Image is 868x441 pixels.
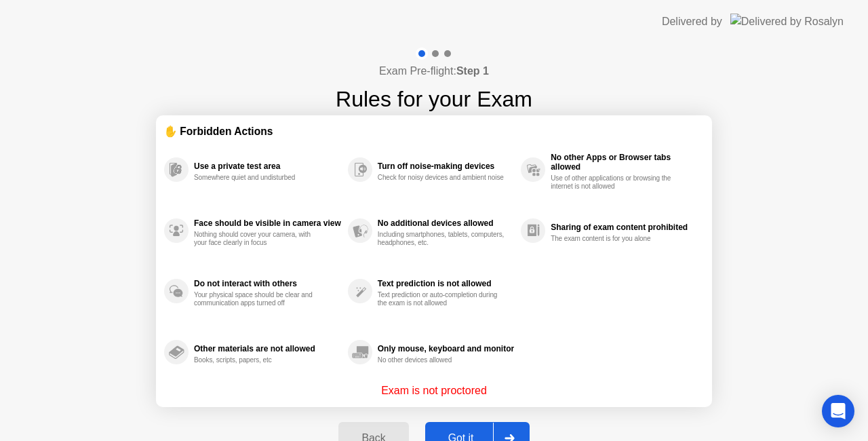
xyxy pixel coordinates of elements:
[378,279,514,288] div: Text prediction is not allowed
[822,395,854,427] div: Open Intercom Messenger
[379,63,489,79] h4: Exam Pre-flight:
[378,291,506,307] div: Text prediction or auto-completion during the exam is not allowed
[378,174,506,182] div: Check for noisy devices and ambient noise
[194,174,322,182] div: Somewhere quiet and undisturbed
[378,344,514,353] div: Only mouse, keyboard and monitor
[551,174,679,191] div: Use of other applications or browsing the internet is not allowed
[194,161,341,171] div: Use a private test area
[336,83,532,115] h1: Rules for your Exam
[662,14,722,30] div: Delivered by
[378,231,506,247] div: Including smartphones, tablets, computers, headphones, etc.
[551,223,697,232] div: Sharing of exam content prohibited
[194,291,322,307] div: Your physical space should be clear and communication apps turned off
[194,344,341,353] div: Other materials are not allowed
[378,356,506,364] div: No other devices allowed
[381,383,487,399] p: Exam is not proctored
[164,123,704,139] div: ✋ Forbidden Actions
[551,235,679,243] div: The exam content is for you alone
[194,231,322,247] div: Nothing should cover your camera, with your face clearly in focus
[378,161,514,171] div: Turn off noise-making devices
[194,218,341,228] div: Face should be visible in camera view
[730,14,844,29] img: Delivered by Rosalyn
[378,218,514,228] div: No additional devices allowed
[551,153,697,172] div: No other Apps or Browser tabs allowed
[194,356,322,364] div: Books, scripts, papers, etc
[456,65,489,77] b: Step 1
[194,279,341,288] div: Do not interact with others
